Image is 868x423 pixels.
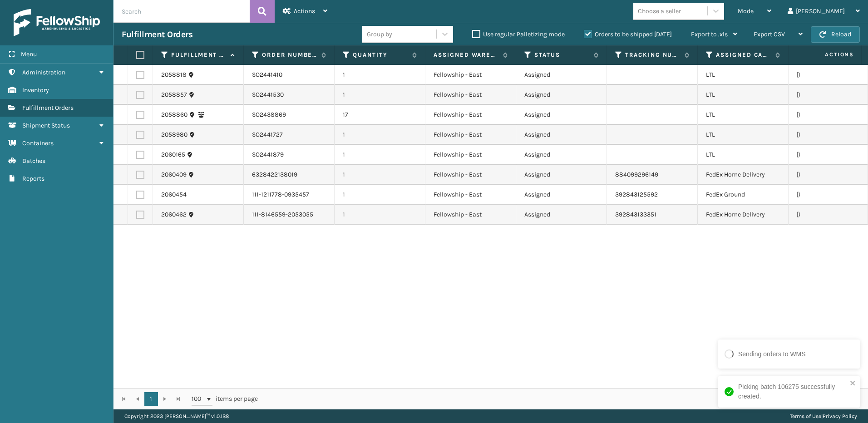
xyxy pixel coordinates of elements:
[22,86,49,94] span: Inventory
[161,210,187,219] a: 2060462
[625,51,680,59] label: Tracking Number
[425,165,516,185] td: Fellowship - East
[425,145,516,165] td: Fellowship - East
[698,165,789,185] td: FedEx Home Delivery
[22,122,70,129] span: Shipment Status
[716,51,771,59] label: Assigned Carrier Service
[516,125,607,145] td: Assigned
[738,382,847,401] div: Picking batch 106275 successfully created.
[516,185,607,205] td: Assigned
[335,65,425,85] td: 1
[615,191,658,198] a: 392843125592
[161,110,187,119] a: 2058860
[244,165,335,185] td: 6328422138019
[584,30,672,38] label: Orders to be shipped [DATE]
[698,105,789,125] td: LTL
[638,6,681,16] div: Choose a seller
[516,205,607,225] td: Assigned
[691,30,728,38] span: Export to .xls
[161,150,185,159] a: 2060165
[161,90,187,99] a: 2058857
[811,26,860,43] button: Reload
[335,205,425,225] td: 1
[425,205,516,225] td: Fellowship - East
[698,65,789,85] td: LTL
[22,104,74,112] span: Fulfillment Orders
[192,394,205,403] span: 100
[244,205,335,225] td: 111-8146559-2053055
[516,145,607,165] td: Assigned
[425,105,516,125] td: Fellowship - East
[244,145,335,165] td: SO2441879
[161,170,187,179] a: 2060409
[161,130,187,139] a: 2058980
[161,70,187,79] a: 2058818
[335,165,425,185] td: 1
[754,30,785,38] span: Export CSV
[244,65,335,85] td: SO2441410
[850,379,856,388] button: close
[698,185,789,205] td: FedEx Ground
[425,185,516,205] td: Fellowship - East
[244,125,335,145] td: SO2441727
[124,409,229,423] p: Copyright 2023 [PERSON_NAME]™ v 1.0.188
[244,185,335,205] td: 111-1211778-0935457
[244,105,335,125] td: SO2438869
[516,65,607,85] td: Assigned
[516,105,607,125] td: Assigned
[425,85,516,105] td: Fellowship - East
[516,165,607,185] td: Assigned
[615,211,656,218] a: 392843133351
[271,394,858,403] div: 1 - 8 of 8 items
[244,85,335,105] td: SO2441530
[335,185,425,205] td: 1
[425,65,516,85] td: Fellowship - East
[353,51,408,59] label: Quantity
[516,85,607,105] td: Assigned
[698,85,789,105] td: LTL
[171,51,226,59] label: Fulfillment Order Id
[434,51,498,59] label: Assigned Warehouse
[534,51,589,59] label: Status
[21,50,37,58] span: Menu
[738,349,806,359] div: Sending orders to WMS
[335,145,425,165] td: 1
[796,47,859,62] span: Actions
[335,85,425,105] td: 1
[425,125,516,145] td: Fellowship - East
[294,7,315,15] span: Actions
[122,29,192,40] h3: Fulfillment Orders
[472,30,565,38] label: Use regular Palletizing mode
[22,139,54,147] span: Containers
[738,7,754,15] span: Mode
[698,125,789,145] td: LTL
[144,392,158,406] a: 1
[14,9,100,36] img: logo
[335,105,425,125] td: 17
[192,392,258,406] span: items per page
[698,205,789,225] td: FedEx Home Delivery
[161,190,187,199] a: 2060454
[367,30,392,39] div: Group by
[615,171,658,178] a: 884099296149
[262,51,317,59] label: Order Number
[22,175,44,182] span: Reports
[22,157,45,165] span: Batches
[335,125,425,145] td: 1
[698,145,789,165] td: LTL
[22,69,65,76] span: Administration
